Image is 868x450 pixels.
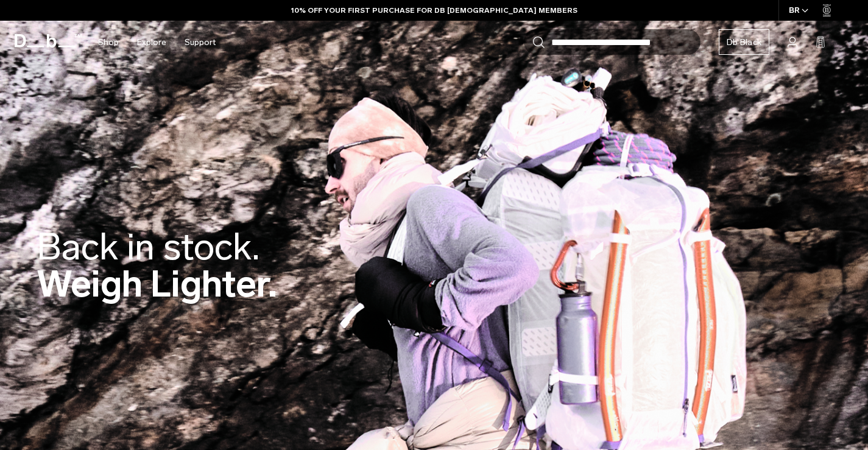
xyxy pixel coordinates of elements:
a: Support [185,21,216,64]
a: 10% OFF YOUR FIRST PURCHASE FOR DB [DEMOGRAPHIC_DATA] MEMBERS [291,5,577,16]
h2: Weigh Lighter. [37,228,277,303]
nav: Main Navigation [89,21,225,64]
a: Db Black [719,29,769,55]
a: Explore [137,21,166,64]
a: Shop [98,21,119,64]
span: Back in stock. [37,225,259,269]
